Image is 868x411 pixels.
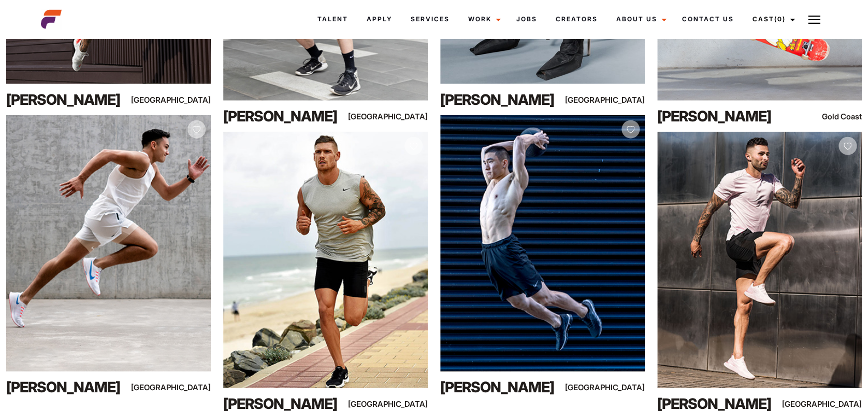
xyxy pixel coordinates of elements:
img: cropped-aefm-brand-fav-22-square.png [41,9,62,30]
a: Contact Us [673,5,743,33]
div: [PERSON_NAME] [440,89,563,110]
div: [GEOGRAPHIC_DATA] [584,381,645,394]
a: Jobs [507,5,546,33]
div: [GEOGRAPHIC_DATA] [584,93,645,106]
div: [PERSON_NAME] [6,89,129,110]
span: (0) [774,15,786,23]
a: Talent [308,5,357,33]
img: Burger icon [808,13,820,26]
div: [PERSON_NAME] [440,377,563,398]
a: About Us [607,5,673,33]
div: [PERSON_NAME] [6,377,129,398]
a: Apply [357,5,401,33]
div: [GEOGRAPHIC_DATA] [367,110,428,123]
div: [GEOGRAPHIC_DATA] [367,398,428,410]
div: [GEOGRAPHIC_DATA] [150,93,211,106]
a: Cast(0) [743,5,801,33]
a: Creators [546,5,607,33]
a: Work [459,5,507,33]
div: [PERSON_NAME] [223,106,346,127]
div: [GEOGRAPHIC_DATA] [801,398,862,410]
div: [PERSON_NAME] [657,106,780,127]
a: Services [401,5,459,33]
div: Gold Coast [801,110,862,123]
div: [GEOGRAPHIC_DATA] [150,381,211,394]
